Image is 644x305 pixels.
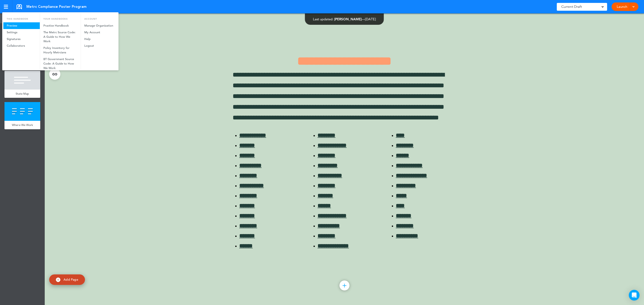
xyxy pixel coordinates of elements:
[3,36,40,42] a: Signatures
[81,29,117,36] a: My Account
[40,13,81,22] li: Your Handbooks
[81,36,117,42] a: Help
[81,22,117,29] a: Manage Organization
[40,45,81,56] a: Policy Inventory for Hourly Metrcians
[3,29,40,36] a: Settings
[40,56,81,71] a: BT Government Source Code: A Guide to How We Work
[3,13,40,22] li: This handbook
[629,290,640,301] div: Open Intercom Messenger
[40,29,81,45] a: The Metrc Source Code: A Guide to How We Work
[3,22,40,29] a: Preview
[40,22,81,29] a: Practice Handbook
[81,42,117,49] a: Logout
[81,13,117,22] li: Account
[3,42,40,49] a: Collaborators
